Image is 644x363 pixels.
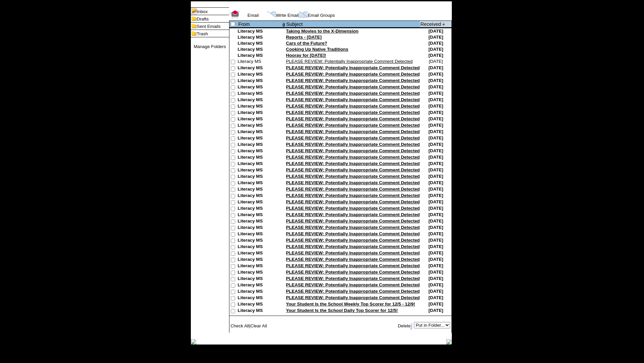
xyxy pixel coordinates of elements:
[428,206,443,211] nobr: [DATE]
[428,129,443,134] nobr: [DATE]
[286,167,420,172] a: PLEASE REVIEW: Potentially Inappropriate Comment Detected
[286,301,415,307] a: Your Student Is the School Weekly Top Scorer for 12/5 - 12/9!
[191,30,197,37] img: folder_icon.gif
[238,308,281,314] td: Literacy MS
[238,218,281,225] td: Literacy MS
[286,263,420,268] a: PLEASE REVIEW: Potentially Inappropriate Comment Detected
[276,13,299,18] a: Write Email
[428,97,443,102] nobr: [DATE]
[286,244,420,249] a: PLEASE REVIEW: Potentially Inappropriate Comment Detected
[428,244,443,249] nobr: [DATE]
[197,24,221,29] a: Sent Emails
[428,270,443,275] nobr: [DATE]
[428,212,443,217] nobr: [DATE]
[428,29,443,34] nobr: [DATE]
[286,238,420,243] a: PLEASE REVIEW: Potentially Inappropriate Comment Detected
[286,212,420,217] a: PLEASE REVIEW: Potentially Inappropriate Comment Detected
[428,72,443,77] nobr: [DATE]
[286,129,420,134] a: PLEASE REVIEW: Potentially Inappropriate Comment Detected
[428,142,443,147] nobr: [DATE]
[238,244,281,250] td: Literacy MS
[197,31,208,36] a: Trash
[238,206,281,212] td: Literacy MS
[428,47,443,52] nobr: [DATE]
[238,116,281,123] td: Literacy MS
[286,97,420,102] a: PLEASE REVIEW: Potentially Inappropriate Comment Detected
[191,8,197,15] img: folder_icon_pick.gif
[238,263,281,270] td: Literacy MS
[238,231,281,238] td: Literacy MS
[286,47,348,52] a: Cooking Up Native Traditions
[428,257,443,262] nobr: [DATE]
[238,161,281,167] td: Literacy MS
[238,47,281,53] td: Literacy MS
[238,65,281,72] td: Literacy MS
[428,276,443,281] nobr: [DATE]
[238,270,281,276] td: Literacy MS
[238,53,281,59] td: Literacy MS
[286,289,420,294] a: PLEASE REVIEW: Potentially Inappropriate Comment Detected
[428,199,443,204] nobr: [DATE]
[238,22,250,27] a: From
[428,187,443,192] nobr: [DATE]
[428,155,443,160] nobr: [DATE]
[428,65,443,70] nobr: [DATE]
[286,161,420,166] a: PLEASE REVIEW: Potentially Inappropriate Comment Detected
[229,333,452,333] img: black_spacer.gif
[250,323,267,328] a: Clear All
[286,72,420,77] a: PLEASE REVIEW: Potentially Inappropriate Comment Detected
[238,289,281,295] td: Literacy MS
[286,180,420,185] a: PLEASE REVIEW: Potentially Inappropriate Comment Detected
[428,53,443,58] nobr: [DATE]
[286,104,420,109] a: PLEASE REVIEW: Potentially Inappropriate Comment Detected
[428,282,443,287] nobr: [DATE]
[282,21,286,27] img: attach file
[428,250,443,255] nobr: [DATE]
[286,84,420,89] a: PLEASE REVIEW: Potentially Inappropriate Comment Detected
[286,142,420,147] a: PLEASE REVIEW: Potentially Inappropriate Comment Detected
[428,295,443,300] nobr: [DATE]
[286,148,420,153] a: PLEASE REVIEW: Potentially Inappropriate Comment Detected
[191,23,197,30] img: folder_icon.gif
[286,199,420,204] a: PLEASE REVIEW: Potentially Inappropriate Comment Detected
[238,155,281,161] td: Literacy MS
[428,135,443,140] nobr: [DATE]
[238,187,281,193] td: Literacy MS
[428,238,443,243] nobr: [DATE]
[428,91,443,96] nobr: [DATE]
[238,225,281,231] td: Literacy MS
[420,22,441,27] a: Received
[428,218,443,224] nobr: [DATE]
[197,16,209,22] a: Drafts
[286,155,420,160] a: PLEASE REVIEW: Potentially Inappropriate Comment Detected
[238,301,281,308] td: Literacy MS
[428,35,443,40] nobr: [DATE]
[238,142,281,148] td: Literacy MS
[428,110,443,115] nobr: [DATE]
[286,206,420,211] a: PLEASE REVIEW: Potentially Inappropriate Comment Detected
[286,53,326,58] a: Hooray for [DATE]!
[194,44,226,49] a: Manage Folders
[238,276,281,282] td: Literacy MS
[398,323,411,328] a: Delete
[238,29,281,35] td: Literacy MS
[238,257,281,263] td: Literacy MS
[230,323,249,328] a: Check All
[428,104,443,109] nobr: [DATE]
[286,123,420,128] a: PLEASE REVIEW: Potentially Inappropriate Comment Detected
[286,91,420,96] a: PLEASE REVIEW: Potentially Inappropriate Comment Detected
[286,250,420,255] a: PLEASE REVIEW: Potentially Inappropriate Comment Detected
[286,41,327,46] a: Cars of the Future?
[286,78,420,83] a: PLEASE REVIEW: Potentially Inappropriate Comment Detected
[308,13,335,18] a: Email Groups
[286,218,420,224] a: PLEASE REVIEW: Potentially Inappropriate Comment Detected
[238,97,281,104] td: Literacy MS
[286,174,420,179] a: PLEASE REVIEW: Potentially Inappropriate Comment Detected
[286,308,398,313] a: Your Student Is the School Daily Top Scorer for 12/5!
[238,167,281,174] td: Literacy MS
[286,270,420,275] a: PLEASE REVIEW: Potentially Inappropriate Comment Detected
[428,301,443,307] nobr: [DATE]
[428,289,443,294] nobr: [DATE]
[238,199,281,206] td: Literacy MS
[428,225,443,230] nobr: [DATE]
